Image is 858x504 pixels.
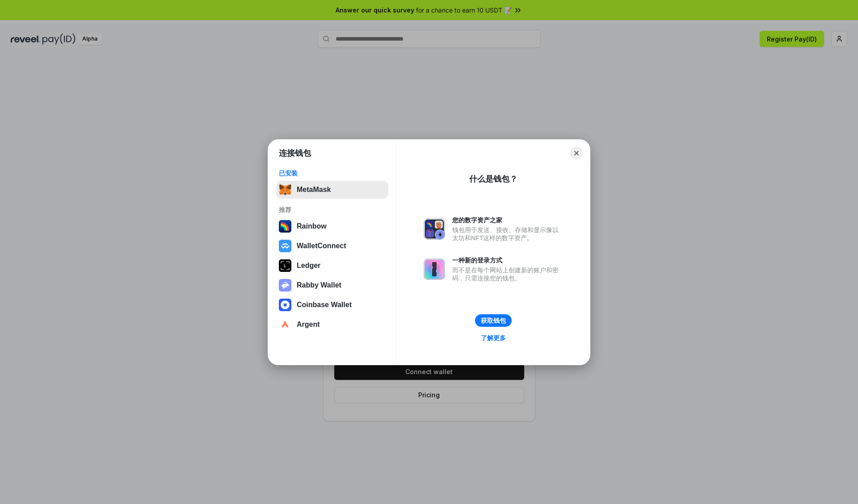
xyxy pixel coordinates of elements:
[276,181,388,199] button: MetaMask
[297,242,346,250] div: WalletConnect
[279,240,291,252] img: svg+xml,%3Csvg%20width%3D%2228%22%20height%3D%2228%22%20viewBox%3D%220%200%2028%2028%22%20fill%3D...
[297,186,331,194] div: MetaMask
[279,169,386,177] div: 已安装
[424,258,445,280] img: svg+xml,%3Csvg%20xmlns%3D%22http%3A%2F%2Fwww.w3.org%2F2000%2Fsvg%22%20fill%3D%22none%22%20viewBox...
[279,259,291,272] img: svg+xml,%3Csvg%20xmlns%3D%22http%3A%2F%2Fwww.w3.org%2F2000%2Fsvg%22%20width%3D%2228%22%20height%3...
[279,318,291,331] img: svg+xml,%3Csvg%20width%3D%2228%22%20height%3D%2228%22%20viewBox%3D%220%200%2028%2028%22%20fill%3D...
[475,332,511,344] a: 了解更多
[279,206,386,214] div: 推荐
[452,256,563,264] div: 一种新的登录方式
[279,220,291,233] img: svg+xml,%3Csvg%20width%3D%22120%22%20height%3D%22120%22%20viewBox%3D%220%200%20120%20120%22%20fil...
[297,281,341,289] div: Rabby Wallet
[276,237,388,255] button: WalletConnect
[297,222,327,230] div: Rainbow
[452,266,563,282] div: 而不是在每个网站上创建新的账户和密码，只需连接您的钱包。
[570,147,583,159] button: Close
[297,301,352,309] div: Coinbase Wallet
[424,218,445,240] img: svg+xml,%3Csvg%20xmlns%3D%22http%3A%2F%2Fwww.w3.org%2F2000%2Fsvg%22%20fill%3D%22none%22%20viewBox...
[276,316,388,333] button: Argent
[481,334,506,342] div: 了解更多
[276,276,388,294] button: Rabby Wallet
[279,183,291,196] img: svg+xml,%3Csvg%20fill%3D%22none%22%20height%3D%2233%22%20viewBox%3D%220%200%2035%2033%22%20width%...
[452,216,563,224] div: 您的数字资产之家
[297,321,320,329] div: Argent
[279,279,291,292] img: svg+xml,%3Csvg%20xmlns%3D%22http%3A%2F%2Fwww.w3.org%2F2000%2Fsvg%22%20fill%3D%22none%22%20viewBox...
[297,262,320,270] div: Ledger
[452,226,563,242] div: 钱包用于发送、接收、存储和显示像以太坊和NFT这样的数字资产。
[276,217,388,235] button: Rainbow
[276,257,388,275] button: Ledger
[481,317,506,325] div: 获取钱包
[279,299,291,311] img: svg+xml,%3Csvg%20width%3D%2228%22%20height%3D%2228%22%20viewBox%3D%220%200%2028%2028%22%20fill%3D...
[469,174,517,184] div: 什么是钱包？
[279,148,311,158] h1: 连接钱包
[475,314,512,327] button: 获取钱包
[276,296,388,314] button: Coinbase Wallet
